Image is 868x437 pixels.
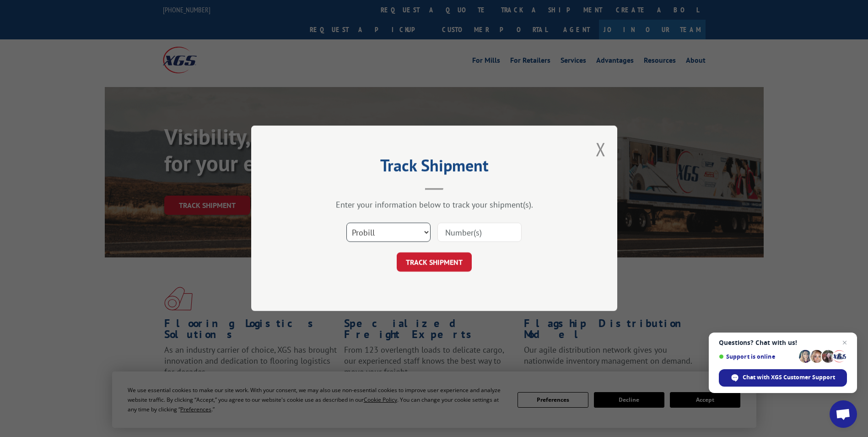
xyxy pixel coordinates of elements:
[297,200,571,210] div: Enter your information below to track your shipment(s).
[719,369,847,387] div: Chat with XGS Customer Support
[719,339,847,346] span: Questions? Chat with us!
[719,353,796,360] span: Support is online
[596,137,606,161] button: Close modal
[743,373,835,382] span: Chat with XGS Customer Support
[297,159,571,176] h2: Track Shipment
[397,253,472,272] button: TRACK SHIPMENT
[437,223,522,242] input: Number(s)
[830,400,857,428] div: Open chat
[839,337,850,348] span: Close chat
